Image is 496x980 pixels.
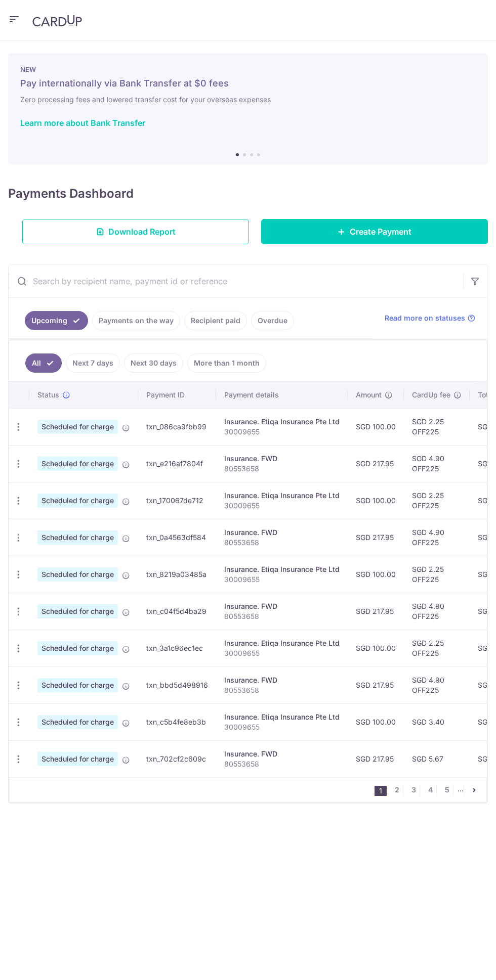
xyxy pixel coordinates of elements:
[37,567,118,582] span: Scheduled for charge
[37,390,59,400] span: Status
[138,740,216,777] td: txn_702cf2c609c
[20,118,145,128] a: Learn more about Bank Transfer
[404,740,470,777] td: SGD 5.67
[37,752,118,766] span: Scheduled for charge
[224,538,340,548] p: 80553658
[224,564,340,574] div: Insurance. Etiqa Insurance Pte Ltd
[138,593,216,630] td: txn_c04f5d4ba29
[138,703,216,740] td: txn_c5b4fe8eb3b
[350,226,411,238] span: Create Payment
[348,666,404,703] td: SGD 217.95
[224,759,340,769] p: 80553658
[108,226,176,238] span: Download Report
[37,604,118,618] span: Scheduled for charge
[25,311,88,330] a: Upcoming
[20,77,476,90] h5: Pay internationally via Bank Transfer at $0 fees
[224,464,340,474] p: 80553658
[224,648,340,658] p: 30009655
[251,311,294,330] a: Overdue
[37,641,118,655] span: Scheduled for charge
[348,519,404,556] td: SGD 217.95
[138,519,216,556] td: txn_0a4563df584
[348,445,404,482] td: SGD 217.95
[138,630,216,666] td: txn_3a1c96ec1ec
[404,519,470,556] td: SGD 4.90 OFF225
[375,778,486,802] nav: pager
[22,219,249,244] a: Download Report
[37,715,118,729] span: Scheduled for charge
[37,457,118,471] span: Scheduled for charge
[424,784,436,796] a: 4
[348,703,404,740] td: SGD 100.00
[441,784,453,796] a: 5
[404,408,470,445] td: SGD 2.25 OFF225
[404,482,470,519] td: SGD 2.25 OFF225
[224,749,340,759] div: Insurance. FWD
[216,382,348,408] th: Payment details
[224,685,340,695] p: 80553658
[404,556,470,593] td: SGD 2.25 OFF225
[138,382,216,408] th: Payment ID
[404,703,470,740] td: SGD 3.40
[224,722,340,732] p: 30009655
[385,313,475,323] a: Read more on statuses
[184,311,247,330] a: Recipient paid
[92,311,180,330] a: Payments on the way
[356,390,382,400] span: Amount
[224,491,340,501] div: Insurance. Etiqa Insurance Pte Ltd
[458,784,464,796] li: ...
[412,390,450,400] span: CardUp fee
[407,784,420,796] a: 3
[348,740,404,777] td: SGD 217.95
[32,15,82,27] img: CardUp
[348,408,404,445] td: SGD 100.00
[37,494,118,508] span: Scheduled for charge
[404,630,470,666] td: SGD 2.25 OFF225
[224,501,340,511] p: 30009655
[348,556,404,593] td: SGD 100.00
[138,666,216,703] td: txn_bbd5d498916
[20,94,476,106] h6: Zero processing fees and lowered transfer cost for your overseas expenses
[224,638,340,648] div: Insurance. Etiqa Insurance Pte Ltd
[404,445,470,482] td: SGD 4.90 OFF225
[187,353,266,373] a: More than 1 month
[224,427,340,437] p: 30009655
[138,445,216,482] td: txn_e216af7804f
[25,353,62,373] a: All
[261,219,488,244] a: Create Payment
[224,712,340,722] div: Insurance. Etiqa Insurance Pte Ltd
[37,420,118,434] span: Scheduled for charge
[138,408,216,445] td: txn_086ca9fbb99
[224,527,340,538] div: Insurance. FWD
[348,630,404,666] td: SGD 100.00
[224,454,340,464] div: Insurance. FWD
[37,678,118,692] span: Scheduled for charge
[124,353,183,373] a: Next 30 days
[224,611,340,621] p: 80553658
[37,530,118,545] span: Scheduled for charge
[348,593,404,630] td: SGD 217.95
[224,675,340,685] div: Insurance. FWD
[404,593,470,630] td: SGD 4.90 OFF225
[138,482,216,519] td: txn_170067de712
[348,482,404,519] td: SGD 100.00
[224,601,340,611] div: Insurance. FWD
[66,353,120,373] a: Next 7 days
[8,185,134,203] h4: Payments Dashboard
[20,65,476,73] p: NEW
[224,417,340,427] div: Insurance. Etiqa Insurance Pte Ltd
[224,574,340,585] p: 30009655
[9,265,463,297] input: Search by recipient name, payment id or reference
[375,786,387,796] li: 1
[404,666,470,703] td: SGD 4.90 OFF225
[138,556,216,593] td: txn_8219a03485a
[385,313,465,323] span: Read more on statuses
[391,784,403,796] a: 2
